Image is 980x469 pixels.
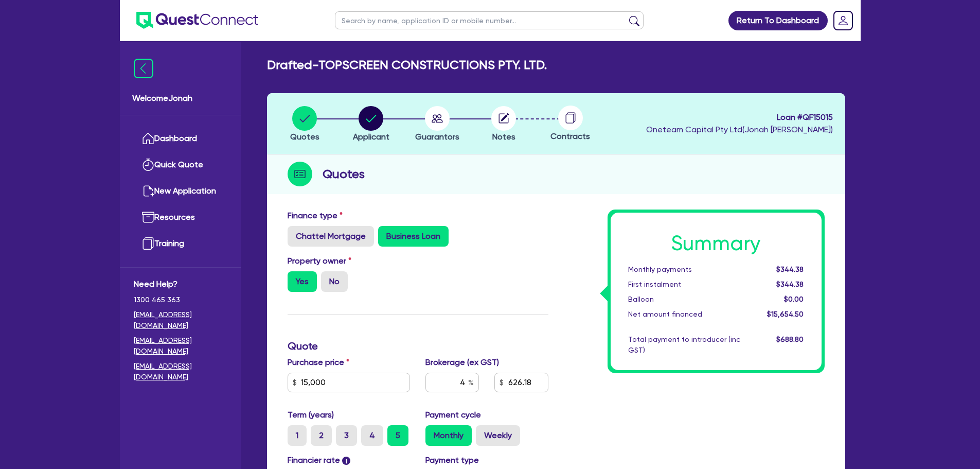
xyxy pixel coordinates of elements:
[288,210,343,222] label: Finance type
[620,334,748,356] div: Total payment to introducer (inc GST)
[134,231,227,257] a: Training
[134,204,227,231] a: Resources
[628,231,804,256] h1: Summary
[550,131,590,141] span: Contracts
[288,162,312,186] img: step-icon
[134,294,227,305] span: 1300 465 363
[288,409,334,421] label: Term (years)
[134,152,227,178] a: Quick Quote
[311,425,332,446] label: 2
[776,335,804,343] span: $688.80
[335,11,644,29] input: Search by name, application ID or mobile number...
[288,356,349,369] label: Purchase price
[321,271,348,292] label: No
[342,457,350,465] span: i
[646,125,833,134] span: Oneteam Capital Pty Ltd ( Jonah [PERSON_NAME] )
[620,264,748,275] div: Monthly payments
[288,271,317,292] label: Yes
[425,425,472,446] label: Monthly
[134,59,153,78] img: icon-menu-close
[353,132,389,142] span: Applicant
[352,106,390,144] button: Applicant
[323,165,365,183] h2: Quotes
[267,58,547,73] h2: Drafted - TOPSCREEN CONSTRUCTIONS PTY. LTD.
[728,11,828,30] a: Return To Dashboard
[361,425,383,446] label: 4
[136,12,258,29] img: quest-connect-logo-blue
[134,361,227,383] a: [EMAIL_ADDRESS][DOMAIN_NAME]
[776,265,804,273] span: $344.38
[620,309,748,320] div: Net amount financed
[290,132,319,142] span: Quotes
[142,211,154,223] img: resources
[288,226,374,247] label: Chattel Mortgage
[620,294,748,305] div: Balloon
[491,106,516,144] button: Notes
[336,425,357,446] label: 3
[620,279,748,290] div: First instalment
[476,425,520,446] label: Weekly
[290,106,320,144] button: Quotes
[142,185,154,197] img: new-application
[784,295,804,303] span: $0.00
[425,356,499,369] label: Brokerage (ex GST)
[830,7,857,34] a: Dropdown toggle
[132,92,228,105] span: Welcome Jonah
[134,126,227,152] a: Dashboard
[387,425,408,446] label: 5
[288,425,307,446] label: 1
[776,280,804,288] span: $344.38
[646,111,833,124] span: Loan # QF15015
[134,309,227,331] a: [EMAIL_ADDRESS][DOMAIN_NAME]
[288,340,548,352] h3: Quote
[425,409,481,421] label: Payment cycle
[288,255,351,267] label: Property owner
[415,106,460,144] button: Guarantors
[378,226,449,247] label: Business Loan
[134,278,227,290] span: Need Help?
[288,454,351,466] label: Financier rate
[142,237,154,250] img: training
[134,335,227,357] a: [EMAIL_ADDRESS][DOMAIN_NAME]
[492,132,515,142] span: Notes
[767,310,804,318] span: $15,654.50
[134,178,227,204] a: New Application
[425,454,479,466] label: Payment type
[415,132,459,142] span: Guarantors
[142,159,154,171] img: quick-quote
